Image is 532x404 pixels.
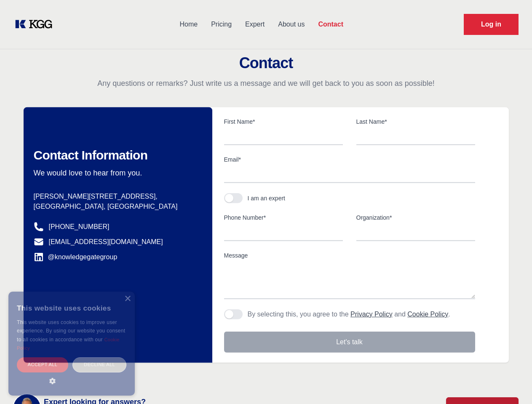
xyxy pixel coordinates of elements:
label: Phone Number* [224,213,343,222]
p: [GEOGRAPHIC_DATA], [GEOGRAPHIC_DATA] [34,202,199,212]
button: Let's talk [224,332,475,353]
a: Home [173,13,204,35]
a: @knowledgegategroup [34,252,118,262]
p: [PERSON_NAME][STREET_ADDRESS], [34,191,199,202]
label: First Name* [224,117,343,126]
label: Message [224,251,475,260]
div: Close [124,296,131,302]
a: KOL Knowledge Platform: Talk to Key External Experts (KEE) [13,18,59,31]
span: This website uses cookies to improve user experience. By using our website you consent to all coo... [17,319,125,343]
a: Expert [238,13,271,35]
a: Request Demo [464,14,519,35]
a: Contact [311,13,350,35]
label: Organization* [356,213,475,222]
p: We would love to hear from you. [34,168,199,178]
div: Decline all [72,357,126,372]
p: Any questions or remarks? Just write us a message and we will get back to you as soon as possible! [10,78,522,88]
a: [PHONE_NUMBER] [49,222,110,232]
h2: Contact Information [34,148,199,163]
a: Privacy Policy [350,311,393,318]
label: Last Name* [356,117,475,126]
a: [EMAIL_ADDRESS][DOMAIN_NAME] [49,237,163,247]
h2: Contact [10,55,522,72]
label: Email* [224,155,475,164]
a: About us [271,13,311,35]
iframe: Chat Widget [490,364,532,404]
div: I am an expert [248,194,286,202]
a: Cookie Policy [407,311,448,318]
a: Cookie Policy [17,337,120,351]
div: Accept all [17,357,68,372]
p: By selecting this, you agree to the and . [248,309,450,319]
div: This website uses cookies [17,298,126,318]
a: Pricing [204,13,238,35]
